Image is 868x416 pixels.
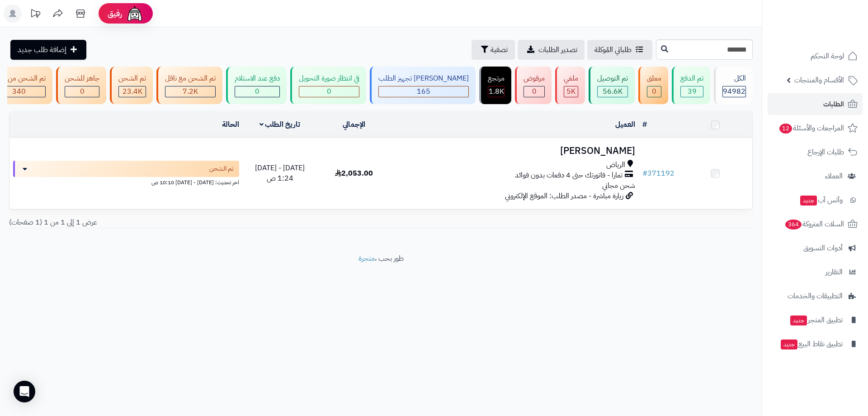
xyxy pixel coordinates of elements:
[255,86,259,97] span: 0
[224,67,288,104] a: دفع عند الاستلام 0
[183,86,198,97] span: 7.2K
[768,333,863,355] a: تطبيق نقاط البيعجديد
[359,253,375,264] a: متجرة
[807,7,859,26] img: logo-2.png
[524,73,545,84] div: مرفوض
[642,119,647,130] a: #
[108,8,122,19] span: رفيق
[538,44,577,55] span: تصدير الطلبات
[594,44,632,55] span: طلباتي المُوكلة
[515,170,623,181] span: تمارا - فاتورتك حتى 4 دفعات بدون فوائد
[209,164,234,173] span: تم الشحن
[299,73,359,84] div: في انتظار صورة التحويل
[722,73,746,84] div: الكل
[255,163,305,184] span: [DATE] - [DATE] 1:24 ص
[2,217,381,228] div: عرض 1 إلى 1 من 1 (1 صفحات)
[472,40,515,60] button: تصفية
[165,73,216,84] div: تم الشحن مع ناقل
[18,44,66,55] span: إضافة طلب جديد
[587,67,637,104] a: تم التوصيل 56.6K
[615,119,635,130] a: العميل
[505,191,623,201] span: زيارة مباشرة - مصدر الطلب: الموقع الإلكتروني
[489,86,504,97] span: 1.8K
[395,146,635,156] h3: [PERSON_NAME]
[235,86,279,97] div: 0
[108,67,155,104] a: تم الشحن 23.4K
[477,67,513,104] a: مرتجع 1.8K
[680,73,703,84] div: تم الدفع
[768,93,863,115] a: الطلبات
[118,73,146,84] div: تم الشحن
[768,165,863,187] a: العملاء
[785,220,802,230] span: 364
[768,285,863,307] a: التطبيقات والخدمات
[65,73,99,84] div: جاهز للشحن
[790,316,807,325] span: جديد
[54,67,108,104] a: جاهز للشحن 0
[288,67,368,104] a: في انتظار صورة التحويل 0
[417,86,430,97] span: 165
[778,122,844,134] span: المراجعات والأسئلة
[491,44,508,55] span: تصفية
[784,218,844,230] span: السلات المتروكة
[222,119,239,130] a: الحالة
[368,67,477,104] a: [PERSON_NAME] تجهيز الطلب 165
[235,73,280,84] div: دفع عند الاستلام
[811,50,844,62] span: لوحة التحكم
[566,86,576,97] span: 5K
[335,168,373,179] span: 2,053.00
[14,381,35,402] div: Open Intercom Messenger
[768,117,863,139] a: المراجعات والأسئلة12
[768,237,863,259] a: أدوات التسويق
[826,266,843,278] span: التقارير
[800,196,817,206] span: جديد
[642,168,675,179] a: #371192
[807,146,844,158] span: طلبات الإرجاع
[13,177,239,186] div: اخر تحديث: [DATE] - [DATE] 10:10 ص
[768,213,863,235] a: السلات المتروكة364
[378,73,469,84] div: [PERSON_NAME] تجهيز الطلب
[126,5,144,23] img: ai-face.png
[723,86,745,97] span: 94982
[768,309,863,331] a: تطبيق المتجرجديد
[768,261,863,283] a: التقارير
[712,67,755,104] a: الكل94982
[80,86,85,97] span: 0
[65,86,99,97] div: 0
[781,339,797,349] span: جديد
[587,40,652,60] a: طلباتي المُوكلة
[779,124,792,134] span: 12
[327,86,331,97] span: 0
[24,5,47,25] a: تحديثات المنصة
[647,86,661,97] div: 0
[488,86,504,97] div: 1811
[553,67,587,104] a: ملغي 5K
[123,86,142,97] span: 23.4K
[597,73,628,84] div: تم التوصيل
[794,74,844,86] span: الأقسام والمنتجات
[155,67,224,104] a: تم الشحن مع ناقل 7.2K
[780,338,843,350] span: تطبيق نقاط البيع
[688,86,697,97] span: 39
[488,73,505,84] div: مرتجع
[606,160,625,170] span: الرياض
[598,86,627,97] div: 56620
[524,86,544,97] div: 0
[343,119,365,130] a: الإجمالي
[788,290,843,302] span: التطبيقات والخدمات
[652,86,656,97] span: 0
[823,98,844,110] span: الطلبات
[637,67,670,104] a: معلق 0
[602,180,635,191] span: شحن مجاني
[379,86,468,97] div: 165
[768,141,863,163] a: طلبات الإرجاع
[564,73,578,84] div: ملغي
[532,86,537,97] span: 0
[259,119,301,130] a: تاريخ الطلب
[681,86,703,97] div: 39
[825,170,843,182] span: العملاء
[768,45,863,67] a: لوحة التحكم
[803,242,843,254] span: أدوات التسويق
[119,86,146,97] div: 23421
[513,67,553,104] a: مرفوض 0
